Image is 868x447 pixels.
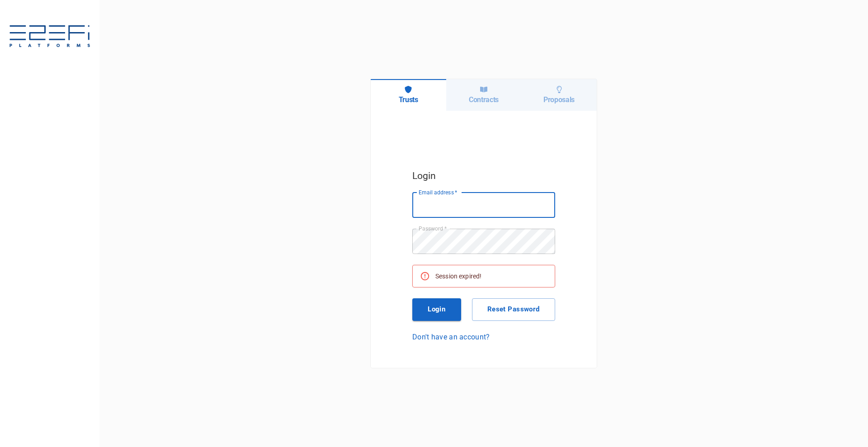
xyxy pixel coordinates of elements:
[412,168,555,184] h5: Login
[399,95,418,104] h6: Trusts
[419,225,447,232] label: Password
[435,268,481,284] div: Session expired!
[419,188,458,196] label: Email address
[412,332,555,342] a: Don't have an account?
[472,298,555,321] button: Reset Password
[9,25,90,49] img: E2EFiPLATFORMS-7f06cbf9.svg
[469,95,499,104] h6: Contracts
[412,298,461,321] button: Login
[543,95,575,104] h6: Proposals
